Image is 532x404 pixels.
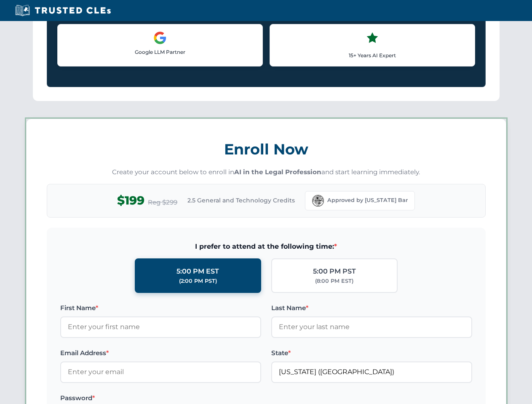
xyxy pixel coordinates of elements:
strong: AI in the Legal Profession [234,168,321,176]
span: I prefer to attend at the following time: [60,241,472,252]
label: Password [60,393,261,403]
label: State [271,348,472,358]
span: Approved by [US_STATE] Bar [327,196,408,205]
p: Google LLM Partner [64,48,256,56]
input: Enter your email [60,361,261,383]
input: Enter your first name [60,316,261,338]
input: Enter your last name [271,316,472,338]
p: Create your account below to enroll in and start learning immediately. [47,167,486,177]
label: First Name [60,303,261,313]
label: Last Name [271,303,472,313]
img: Google [153,31,167,45]
div: (8:00 PM EST) [315,277,353,285]
div: 5:00 PM PST [313,266,356,277]
div: (2:00 PM PST) [179,277,217,285]
span: Reg $299 [148,197,177,207]
input: Florida (FL) [271,361,472,383]
h3: Enroll Now [47,136,486,162]
span: 2.5 General and Technology Credits [187,196,295,205]
div: 5:00 PM EST [176,266,219,277]
label: Email Address [60,348,261,358]
span: $199 [117,191,144,210]
img: Trusted CLEs [13,4,113,17]
img: Florida Bar [312,195,324,207]
p: 15+ Years AI Expert [277,51,468,59]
